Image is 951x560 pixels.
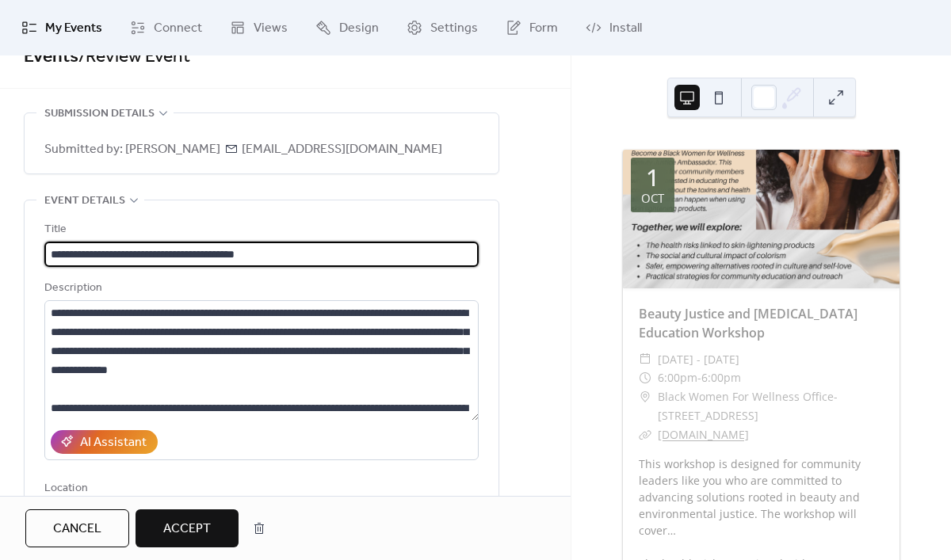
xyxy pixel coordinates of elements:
[24,40,78,74] a: Events
[44,220,475,239] div: Title
[118,6,214,49] a: Connect
[658,387,884,425] span: Black Women For Wellness Office- [STREET_ADDRESS]
[639,387,651,406] div: ​
[639,425,651,444] div: ​
[53,520,101,539] span: Cancel
[254,19,288,38] span: Views
[430,19,478,38] span: Settings
[44,192,125,211] span: Event details
[44,105,155,124] span: Submission details
[494,6,570,49] a: Form
[529,19,558,38] span: Form
[639,350,651,369] div: ​
[658,350,739,369] span: [DATE] - [DATE]
[609,19,642,38] span: Install
[154,19,202,38] span: Connect
[51,430,158,454] button: AI Assistant
[10,6,114,49] a: My Events
[218,6,300,49] a: Views
[339,19,379,38] span: Design
[658,368,697,387] span: 6:00pm
[44,279,475,298] div: Description
[304,6,391,49] a: Design
[45,19,102,38] span: My Events
[44,479,475,498] div: Location
[44,140,442,159] span: Submitted by: [PERSON_NAME] [EMAIL_ADDRESS][DOMAIN_NAME]
[163,520,211,539] span: Accept
[639,305,857,341] a: Beauty Justice and [MEDICAL_DATA] Education Workshop
[641,192,664,204] div: Oct
[78,40,190,74] span: / Review Event
[136,509,239,547] button: Accept
[25,509,129,547] button: Cancel
[574,6,654,49] a: Install
[658,427,749,442] a: [DOMAIN_NAME]
[395,6,490,49] a: Settings
[701,368,741,387] span: 6:00pm
[646,166,659,189] div: 1
[639,368,651,387] div: ​
[80,433,147,452] div: AI Assistant
[697,368,701,387] span: -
